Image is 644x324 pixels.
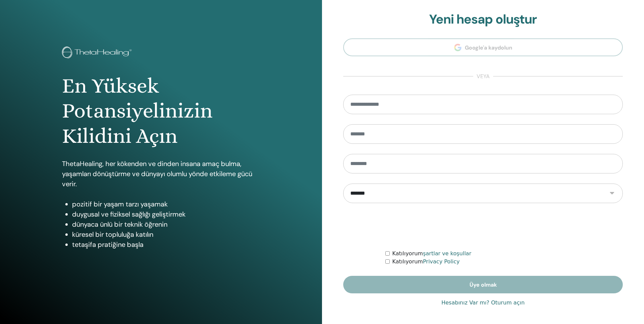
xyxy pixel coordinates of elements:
[62,159,260,189] p: ThetaHealing, her kökenden ve dinden insana amaç bulma, yaşamları dönüştürme ve dünyayı olumlu yö...
[72,229,260,239] li: küresel bir topluluğa katılın
[62,73,260,149] h1: En Yüksek Potansiyelinizin Kilidini Açın
[343,12,623,27] h2: Yeni hesap oluştur
[72,219,260,229] li: dünyaca ünlü bir teknik öğrenin
[423,258,460,265] a: Privacy Policy
[441,299,524,307] a: Hesabınız Var mı? Oturum açın
[432,213,534,239] iframe: reCAPTCHA
[473,72,493,80] span: veya
[392,250,472,258] label: Katılıyorum
[72,209,260,219] li: duygusal ve fiziksel sağlığı geliştirmek
[392,258,460,266] label: Katılıyorum
[72,199,260,209] li: pozitif bir yaşam tarzı yaşamak
[72,239,260,250] li: tetaşifa pratiğine başla
[423,250,472,257] a: şartlar ve koşullar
